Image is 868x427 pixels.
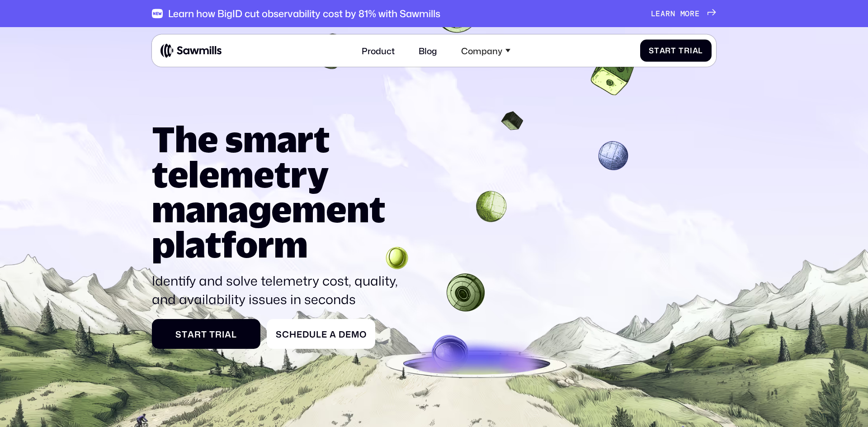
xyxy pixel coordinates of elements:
[685,9,690,18] span: o
[693,46,698,55] span: a
[345,329,351,339] span: e
[461,45,502,56] div: Company
[698,46,703,55] span: l
[152,122,404,262] h1: The smart telemetry management platform
[351,329,359,339] span: m
[355,39,401,62] a: Product
[194,329,201,339] span: r
[152,319,260,349] a: StartTrial
[152,272,404,308] p: Identify and solve telemetry cost, quality, and availability issues in seconds
[690,46,693,55] span: i
[454,39,517,62] div: Company
[225,329,231,339] span: a
[670,9,675,18] span: n
[276,329,282,339] span: S
[359,329,367,339] span: o
[690,9,695,18] span: r
[282,329,289,339] span: c
[665,46,671,55] span: r
[654,46,660,55] span: t
[289,329,297,339] span: h
[412,39,444,62] a: Blog
[182,329,188,339] span: t
[297,329,302,339] span: e
[309,329,316,339] span: u
[209,329,215,339] span: T
[222,329,225,339] span: i
[679,46,684,55] span: T
[168,8,440,19] div: Learn how BigID cut observability cost by 81% with Sawmills
[302,329,309,339] span: d
[649,46,654,55] span: S
[680,9,685,18] span: m
[321,329,327,339] span: e
[656,9,660,18] span: e
[175,329,182,339] span: S
[316,329,321,339] span: l
[339,329,345,339] span: D
[651,9,656,18] span: L
[684,46,690,55] span: r
[267,319,375,349] a: ScheduleaDemo
[695,9,700,18] span: e
[660,9,665,18] span: a
[231,329,237,339] span: l
[660,46,665,55] span: a
[640,39,712,61] a: StartTrial
[215,329,222,339] span: r
[665,9,670,18] span: r
[188,329,194,339] span: a
[201,329,207,339] span: t
[671,46,676,55] span: t
[651,9,716,18] a: Learnmore
[330,329,336,339] span: a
